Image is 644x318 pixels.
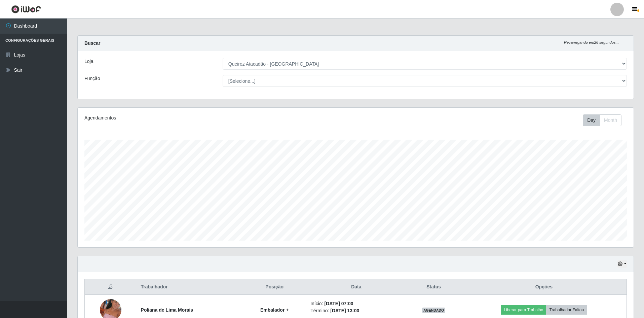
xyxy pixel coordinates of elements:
[141,307,193,313] strong: Poliana de Lima Morais
[330,308,359,313] time: [DATE] 13:00
[137,279,243,295] th: Trabalhador
[84,58,93,65] label: Loja
[501,305,546,315] button: Liberar para Trabalho
[564,40,619,44] i: Recarregando em 26 segundos...
[306,279,406,295] th: Data
[324,301,353,306] time: [DATE] 07:00
[84,75,100,82] label: Função
[422,308,446,313] span: AGENDADO
[84,40,100,46] strong: Buscar
[310,307,402,314] li: Término:
[242,279,306,295] th: Posição
[583,114,621,126] div: First group
[583,114,627,126] div: Toolbar with button groups
[310,300,402,307] li: Início:
[11,5,41,13] img: CoreUI Logo
[546,305,587,315] button: Trabalhador Faltou
[84,114,305,121] div: Agendamentos
[461,279,627,295] th: Opções
[260,307,289,313] strong: Embalador +
[406,279,461,295] th: Status
[583,114,600,126] button: Day
[600,114,621,126] button: Month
